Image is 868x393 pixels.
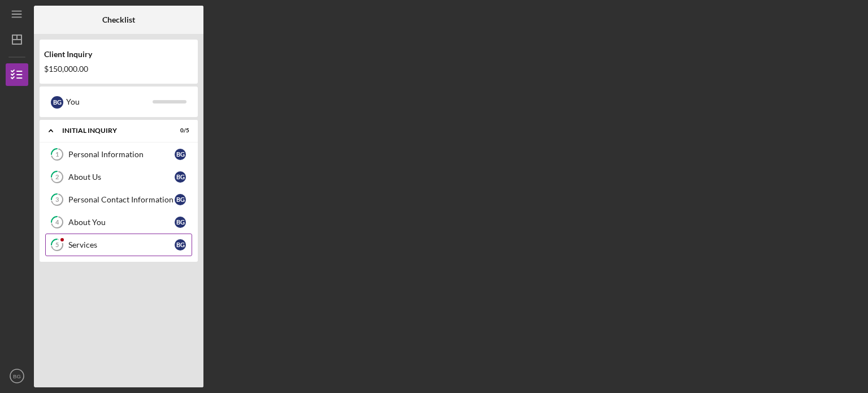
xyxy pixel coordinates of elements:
div: B G [175,149,186,160]
text: BG [13,373,21,379]
div: 0 / 5 [169,127,189,134]
tspan: 4 [55,219,59,226]
div: $150,000.00 [44,64,193,74]
tspan: 5 [55,241,59,249]
b: Checklist [102,15,135,24]
div: About You [68,218,175,227]
a: 2About UsBG [45,166,192,188]
div: B G [175,217,186,228]
div: Personal Contact Information [68,195,175,204]
a: 3Personal Contact InformationBG [45,188,192,211]
div: B G [175,194,186,205]
div: You [66,92,153,111]
div: Initial Inquiry [62,127,161,134]
tspan: 3 [55,196,59,204]
tspan: 1 [55,151,59,158]
div: B G [175,239,186,251]
button: BG [6,365,28,387]
div: About Us [68,172,175,182]
div: Personal Information [68,150,175,159]
div: Services [68,240,175,249]
a: 5ServicesBG [45,234,192,256]
a: 4About YouBG [45,211,192,234]
div: B G [51,96,63,109]
div: Client Inquiry [44,50,193,59]
tspan: 2 [55,174,59,181]
div: B G [175,171,186,183]
a: 1Personal InformationBG [45,143,192,166]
